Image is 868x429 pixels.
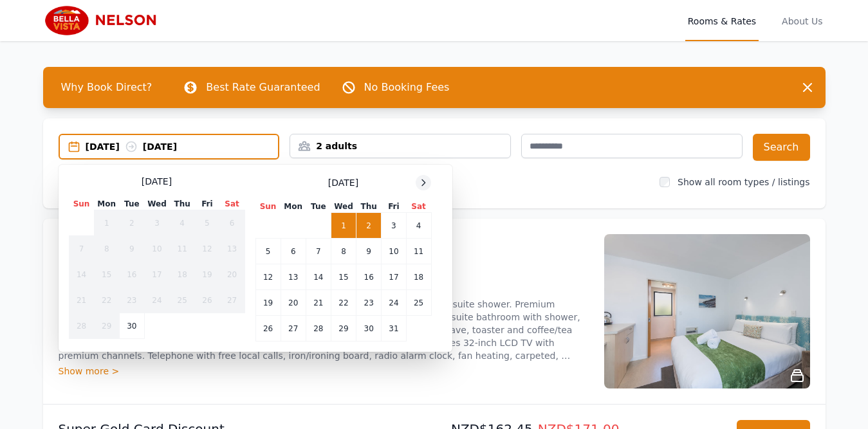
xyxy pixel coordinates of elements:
[281,239,306,264] td: 6
[406,264,431,290] td: 18
[195,288,219,313] td: 26
[382,290,406,316] td: 24
[144,262,169,288] td: 17
[356,316,382,342] td: 30
[195,236,219,262] td: 12
[51,75,163,100] span: Why Book Direct?
[331,290,356,316] td: 22
[119,236,144,262] td: 9
[306,264,331,290] td: 14
[281,264,306,290] td: 13
[69,313,94,339] td: 28
[356,239,382,264] td: 9
[331,213,356,239] td: 1
[94,198,119,210] th: Mon
[219,210,245,236] td: 6
[382,239,406,264] td: 10
[255,290,281,316] td: 19
[119,262,144,288] td: 16
[382,213,406,239] td: 3
[678,177,809,187] label: Show all room types / listings
[219,236,245,262] td: 13
[195,262,219,288] td: 19
[281,201,306,213] th: Mon
[255,316,281,342] td: 26
[281,316,306,342] td: 27
[753,134,810,161] button: Search
[219,262,245,288] td: 20
[119,198,144,210] th: Tue
[94,288,119,313] td: 22
[356,213,382,239] td: 2
[94,313,119,339] td: 29
[406,213,431,239] td: 4
[331,239,356,264] td: 8
[255,239,281,264] td: 5
[170,262,195,288] td: 18
[94,262,119,288] td: 15
[170,288,195,313] td: 25
[382,264,406,290] td: 17
[119,313,144,339] td: 30
[306,239,331,264] td: 7
[306,316,331,342] td: 28
[255,201,281,213] th: Sun
[406,201,431,213] th: Sat
[119,288,144,313] td: 23
[281,290,306,316] td: 20
[382,201,406,213] th: Fri
[170,236,195,262] td: 11
[86,140,279,153] div: [DATE] [DATE]
[119,210,144,236] td: 2
[94,210,119,236] td: 1
[331,316,356,342] td: 29
[255,264,281,290] td: 12
[356,290,382,316] td: 23
[195,198,219,210] th: Fri
[356,201,382,213] th: Thu
[219,198,245,210] th: Sat
[69,198,94,210] th: Sun
[219,288,245,313] td: 27
[69,262,94,288] td: 14
[331,264,356,290] td: 15
[170,198,195,210] th: Thu
[144,236,169,262] td: 10
[364,80,450,95] p: No Booking Fees
[356,264,382,290] td: 16
[206,80,320,95] p: Best Rate Guaranteed
[290,140,510,152] div: 2 adults
[382,316,406,342] td: 31
[69,288,94,313] td: 21
[94,236,119,262] td: 8
[144,288,169,313] td: 24
[331,201,356,213] th: Wed
[406,290,431,316] td: 25
[306,290,331,316] td: 21
[306,201,331,213] th: Tue
[69,236,94,262] td: 7
[144,198,169,210] th: Wed
[144,210,169,236] td: 3
[170,210,195,236] td: 4
[195,210,219,236] td: 5
[59,365,589,378] div: Show more >
[406,239,431,264] td: 11
[328,176,358,189] span: [DATE]
[142,175,172,188] span: [DATE]
[43,5,167,36] img: Bella Vista Motel Nelson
